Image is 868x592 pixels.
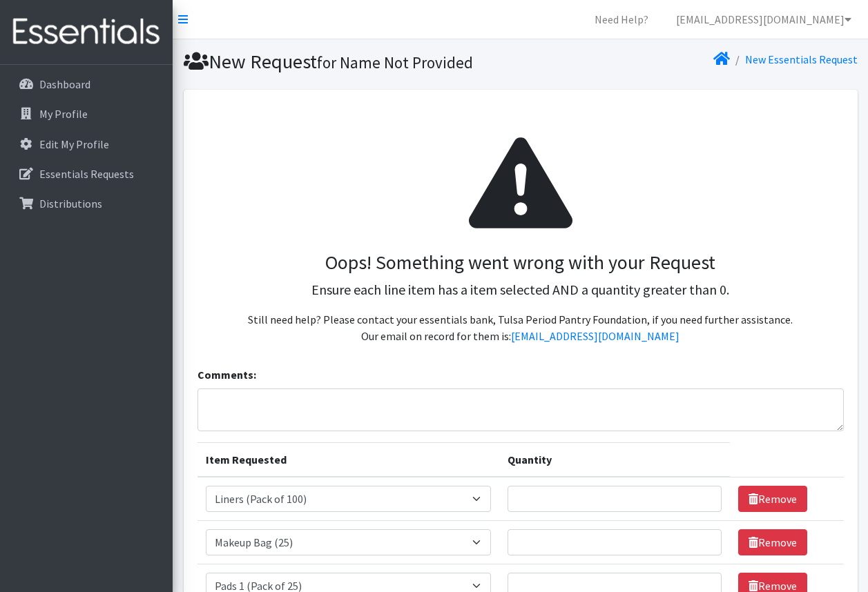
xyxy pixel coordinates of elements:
[665,6,862,33] a: [EMAIL_ADDRESS][DOMAIN_NAME]
[499,443,730,477] th: Quantity
[209,251,833,275] h3: Oops! Something went wrong with your Request
[6,100,167,128] a: My Profile
[39,137,109,151] p: Edit My Profile
[6,160,167,188] a: Essentials Requests
[209,279,833,300] p: Ensure each line item has a item selected AND a quantity greater than 0.
[39,167,134,181] p: Essentials Requests
[39,77,90,91] p: Dashboard
[511,329,679,343] a: [EMAIL_ADDRESS][DOMAIN_NAME]
[584,6,659,33] a: Need Help?
[6,190,167,217] a: Distributions
[317,52,473,72] small: for Name Not Provided
[39,197,102,210] p: Distributions
[6,70,167,98] a: Dashboard
[745,52,858,66] a: New Essentials Request
[6,9,167,55] img: HumanEssentials
[184,50,516,74] h1: New Request
[209,311,833,344] p: Still need help? Please contact your essentials bank, Tulsa Period Pantry Foundation, if you need...
[197,443,499,477] th: Item Requested
[197,366,256,383] label: Comments:
[738,529,807,555] a: Remove
[738,486,807,512] a: Remove
[6,130,167,158] a: Edit My Profile
[39,107,88,121] p: My Profile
